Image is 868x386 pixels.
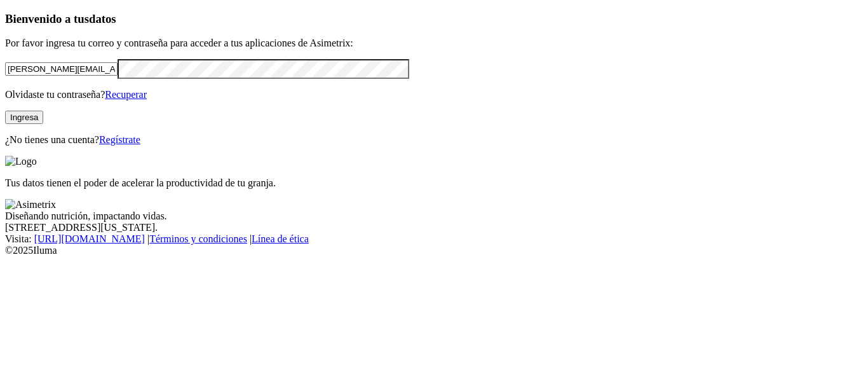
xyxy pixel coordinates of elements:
img: Asimetrix [5,199,56,210]
p: Por favor ingresa tu correo y contraseña para acceder a tus aplicaciones de Asimetrix: [5,38,863,49]
div: © 2025 Iluma [5,245,863,256]
p: Olvidaste tu contraseña? [5,89,863,100]
a: Regístrate [99,134,140,145]
button: Ingresa [5,111,43,124]
p: Tus datos tienen el poder de acelerar la productividad de tu granja. [5,177,863,189]
div: Visita : | | [5,233,863,245]
a: Línea de ética [252,233,309,244]
a: [URL][DOMAIN_NAME] [34,233,145,244]
p: ¿No tienes una cuenta? [5,134,863,146]
span: datos [89,12,116,25]
h3: Bienvenido a tus [5,12,863,26]
div: Diseñando nutrición, impactando vidas. [5,210,863,222]
img: Logo [5,156,37,167]
a: Recuperar [105,89,147,100]
div: [STREET_ADDRESS][US_STATE]. [5,222,863,233]
input: Tu correo [5,62,118,76]
a: Términos y condiciones [149,233,247,244]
